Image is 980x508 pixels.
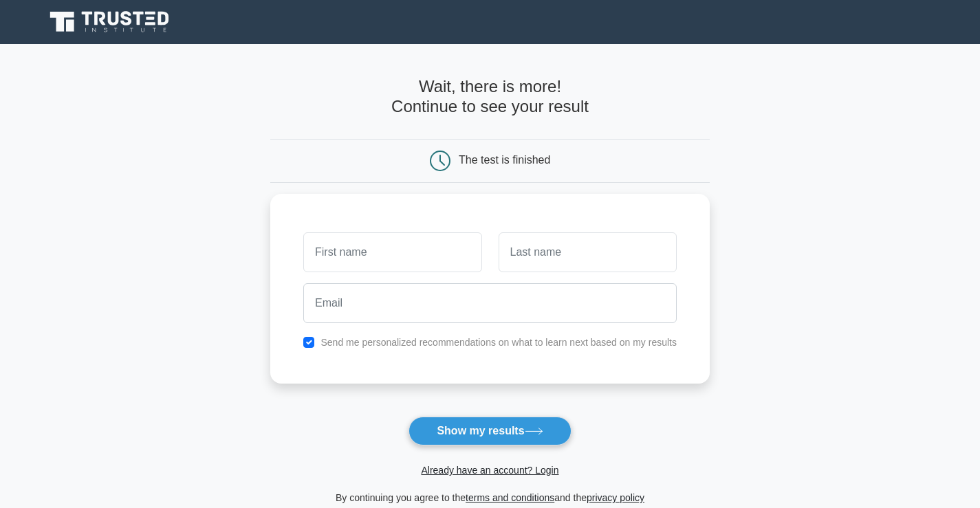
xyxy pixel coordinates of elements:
[409,417,571,445] button: Show my results
[320,337,677,348] label: Send me personalized recommendations on what to learn next based on my results
[421,465,558,476] a: Already have an account? Login
[459,154,550,166] div: The test is finished
[499,232,677,272] input: Last name
[466,492,554,503] a: terms and conditions
[270,77,710,117] h4: Wait, there is more! Continue to see your result
[262,489,718,506] div: By continuing you agree to the and the
[303,283,677,323] input: Email
[303,232,481,272] input: First name
[587,492,644,503] a: privacy policy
